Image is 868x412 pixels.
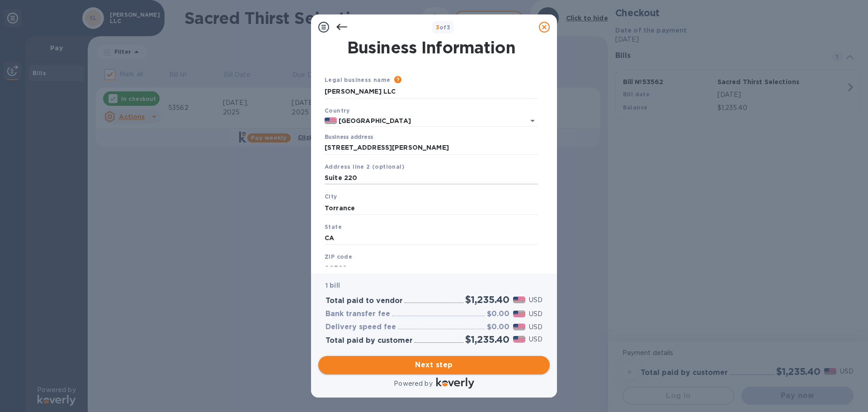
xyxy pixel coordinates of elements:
[325,253,352,260] b: ZIP code
[487,310,509,318] h3: $0.00
[436,24,451,31] b: of 3
[325,193,337,200] b: City
[325,297,403,305] h3: Total paid to vendor
[513,324,525,330] img: USD
[513,336,525,342] img: USD
[325,201,538,215] input: Enter city
[529,309,542,319] p: USD
[465,334,509,345] h2: $1,235.40
[526,114,539,127] button: Open
[436,24,439,31] span: 3
[325,336,413,345] h3: Total paid by customer
[529,335,542,344] p: USD
[325,163,405,170] b: Address line 2 (optional)
[325,223,342,230] b: State
[323,38,540,57] h1: Business Information
[325,171,538,185] input: Enter address line 2
[487,323,509,331] h3: $0.00
[325,282,340,289] b: 1 bill
[513,311,525,317] img: USD
[325,232,538,245] input: Enter state
[318,356,550,374] button: Next step
[325,360,542,370] span: Next step
[325,85,538,99] input: Enter legal business name
[325,135,373,140] label: Business address
[337,115,513,127] input: Select country
[325,118,337,124] img: US
[513,297,525,303] img: USD
[465,294,509,305] h2: $1,235.40
[529,295,542,305] p: USD
[436,378,474,388] img: Logo
[325,310,390,318] h3: Bank transfer fee
[325,107,350,114] b: Country
[325,141,538,155] input: Enter address
[325,76,391,83] b: Legal business name
[529,322,542,332] p: USD
[325,261,538,275] input: Enter ZIP code
[325,323,396,331] h3: Delivery speed fee
[394,379,432,388] p: Powered by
